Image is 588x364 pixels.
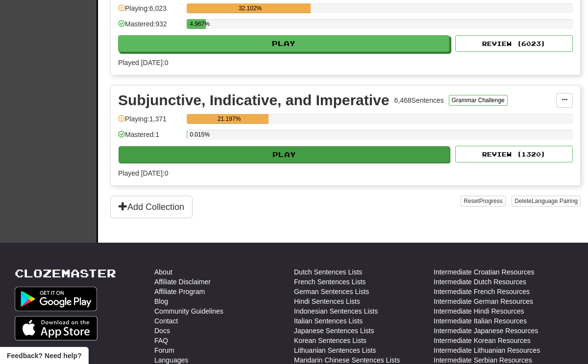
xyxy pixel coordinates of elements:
a: Intermediate Korean Resources [434,336,531,345]
a: Docs [154,326,170,336]
a: Intermediate Japanese Resources [434,326,538,336]
a: German Sentences Lists [294,287,369,296]
div: 21.197% [190,114,269,124]
div: Mastered: 1 [118,130,182,146]
a: Forum [154,345,174,355]
a: Blog [154,296,168,306]
a: Affiliate Program [154,287,205,296]
a: Contact [154,316,178,326]
button: Play [119,146,450,163]
a: Dutch Sentences Lists [294,267,362,277]
span: Played [DATE]: 0 [118,169,168,177]
a: Intermediate Dutch Resources [434,277,526,287]
a: About [154,267,172,277]
button: Grammar Challenge [449,95,508,106]
a: Intermediate French Resources [434,287,530,296]
div: Subjunctive, Indicative, and Imperative [118,93,390,108]
a: French Sentences Lists [294,277,366,287]
a: Intermediate Croatian Resources [434,267,534,277]
button: Play [118,35,449,52]
button: Add Collection [110,196,193,218]
button: DeleteLanguage Pairing [512,196,581,206]
button: ResetProgress [461,196,505,206]
a: Intermediate German Resources [434,296,533,306]
div: Playing: 1,371 [118,114,182,130]
a: Indonesian Sentences Lists [294,306,378,316]
a: FAQ [154,336,168,345]
a: Community Guidelines [154,306,223,316]
button: Review (1320) [455,146,573,162]
button: Review (6023) [455,35,573,52]
span: Played [DATE]: 0 [118,59,168,67]
a: Intermediate Lithuanian Resources [434,345,540,355]
div: 32.102% [190,3,311,13]
a: Affiliate Disclaimer [154,277,211,287]
a: Japanese Sentences Lists [294,326,374,336]
img: Get it on Google Play [15,287,97,311]
a: Korean Sentences Lists [294,336,367,345]
a: Intermediate Hindi Resources [434,306,524,316]
a: Lithuanian Sentences Lists [294,345,376,355]
a: Clozemaster [15,267,116,279]
a: Hindi Sentences Lists [294,296,360,306]
div: Mastered: 932 [118,19,182,35]
img: Get it on App Store [15,316,98,341]
span: Open feedback widget [7,351,81,361]
a: Italian Sentences Lists [294,316,363,326]
span: Language Pairing [532,198,578,205]
div: 6,468 Sentences [394,95,444,105]
span: Progress [479,198,503,205]
a: Intermediate Italian Resources [434,316,527,326]
div: 4.967% [190,19,206,29]
div: Playing: 6,023 [118,3,182,20]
